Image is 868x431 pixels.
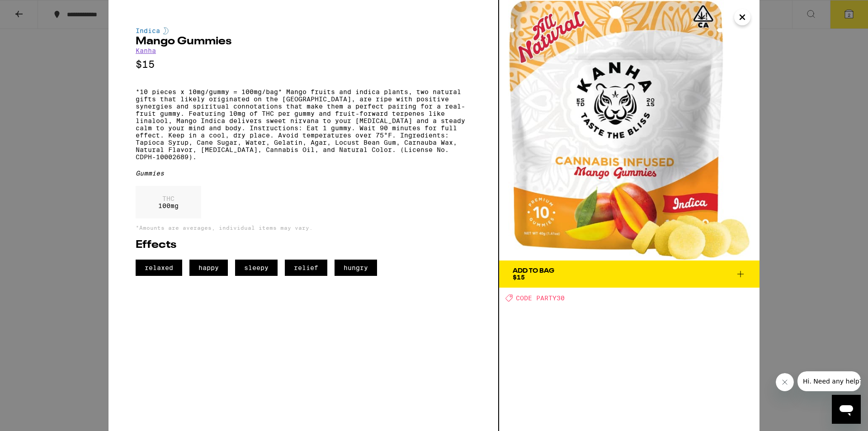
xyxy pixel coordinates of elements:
iframe: Button to launch messaging window [832,395,861,424]
img: indicaColor.svg [163,27,169,34]
p: *10 pieces x 10mg/gummy = 100mg/bag* Mango fruits and indica plants, two natural gifts that likel... [136,88,471,161]
a: Kanha [136,47,156,54]
div: 100 mg [136,186,201,218]
div: Add To Bag [513,268,554,274]
iframe: Message from company [797,371,861,391]
span: happy [189,260,228,276]
iframe: Close message [776,373,794,391]
h2: Effects [136,240,471,251]
div: Indica [136,27,471,34]
span: relaxed [136,260,182,276]
p: THC [158,195,179,202]
span: hungry [335,260,377,276]
h2: Mango Gummies [136,36,471,47]
button: Close [734,9,750,25]
span: relief [285,260,327,276]
span: sleepy [235,260,278,276]
span: $15 [513,274,525,281]
span: Hi. Need any help? [5,6,65,14]
p: $15 [136,59,471,70]
p: *Amounts are averages, individual items may vary. [136,225,471,231]
span: CODE PARTY30 [516,294,565,302]
div: Gummies [136,170,471,177]
button: Add To Bag$15 [499,260,759,288]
